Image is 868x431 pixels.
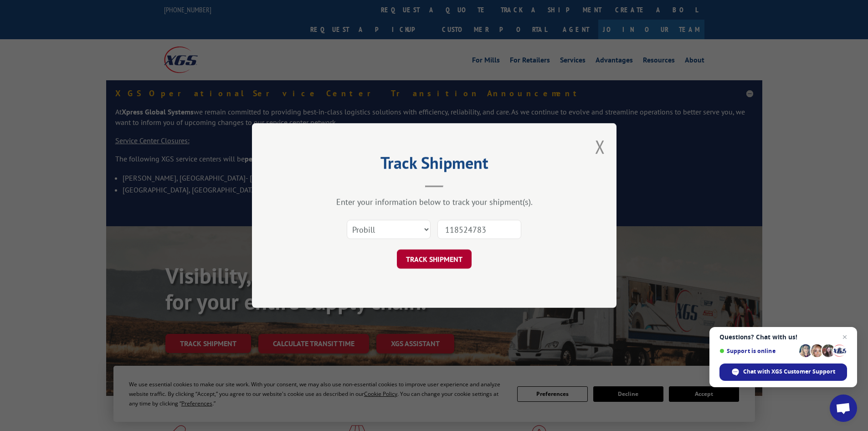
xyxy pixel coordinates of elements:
[298,197,571,207] div: Enter your information below to track your shipment(s).
[437,220,521,239] input: Number(s)
[397,249,472,269] button: TRACK SHIPMENT
[719,333,847,341] span: Questions? Chat with us!
[719,348,796,354] span: Support is online
[595,135,605,159] button: Close modal
[830,395,857,422] a: Open chat
[743,368,835,376] span: Chat with XGS Customer Support
[298,156,571,174] h2: Track Shipment
[719,363,847,381] span: Chat with XGS Customer Support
